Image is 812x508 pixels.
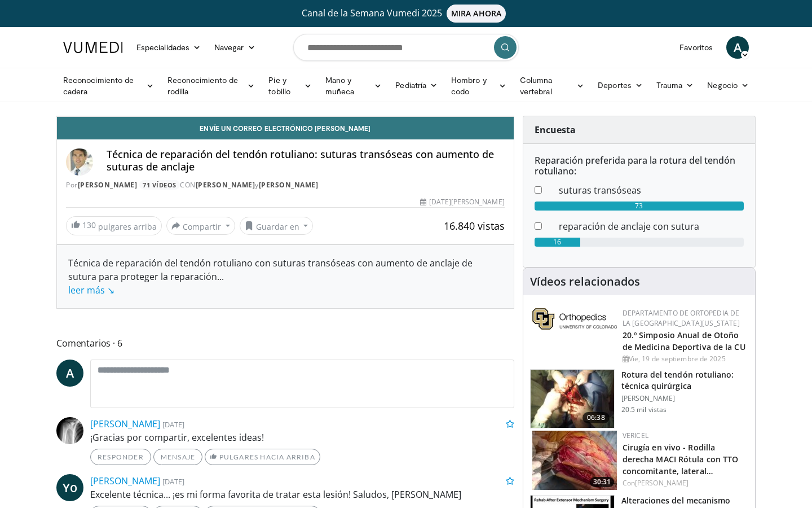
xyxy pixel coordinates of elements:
[183,221,221,231] font: Compartir
[707,80,738,90] font: Negocio
[90,418,160,430] a: [PERSON_NAME]
[635,201,643,211] font: 73
[66,216,162,235] a: 130 pulgares arriba
[65,5,747,23] a: Canal de la Semana Vumedi 2025MIRA AHORA
[166,217,235,235] button: Compartir
[621,393,676,403] font: [PERSON_NAME]
[56,75,161,97] a: Reconocimiento de cadera
[205,449,320,465] a: Pulgares hacia arriba
[90,431,264,444] font: ¡Gracias por compartir, excelentes ideas!
[130,36,208,59] a: Especialidades
[162,419,184,430] font: [DATE]
[325,75,354,96] font: Mano y muñeca
[153,449,202,465] a: Mensaje
[679,42,713,52] font: Favoritos
[214,42,244,52] font: Navegar
[56,474,83,501] a: Yo
[635,478,689,488] a: [PERSON_NAME]
[559,220,699,233] font: reparación de anclaje con sutura
[200,124,370,132] font: Envíe un correo electrónico [PERSON_NAME]
[219,453,315,461] font: Pulgares hacia arriba
[559,184,641,196] font: suturas transóseas
[532,308,617,330] img: 355603a8-37da-49b6-856f-e00d7e9307d3.png.150x105_q85_autocrop_double_scale_upscale_version-0.2.png
[167,75,238,96] font: Reconocimiento de rodilla
[162,476,184,487] font: [DATE]
[56,337,111,349] font: Comentarios
[66,180,78,190] font: Por
[196,180,255,190] a: [PERSON_NAME]
[623,478,635,488] font: Con
[161,75,262,97] a: Reconocimiento de rodilla
[56,360,83,387] a: A
[535,154,735,177] font: Reparación preferida para la rotura del tendón rotuliano:
[734,39,742,55] font: A
[268,75,290,96] font: Pie y tobillo
[66,365,74,381] font: A
[107,147,494,173] font: Técnica de reparación del tendón rotuliano: suturas transóseas con aumento de suturas de anclaje
[623,442,739,476] a: Cirugía en vivo - Rodilla derecha MACI Rótula con TTO concomitante, lateral…
[63,75,134,96] font: Reconocimiento de cadera
[66,148,93,176] img: Avatar
[90,475,160,487] a: [PERSON_NAME]
[444,219,505,233] font: 16.840 vistas
[319,75,389,97] a: Mano y muñeca
[56,417,83,444] img: Avatar
[90,449,151,465] a: Responder
[180,180,196,190] font: CON
[532,431,617,490] a: 30:31
[700,74,756,97] a: Negocio
[623,308,740,328] a: Departamento de Ortopedia de la [GEOGRAPHIC_DATA][US_STATE]
[68,284,114,296] a: leer más ↘
[57,116,514,117] video-js: Video Player
[90,488,461,501] font: Excelente técnica... ¡es mi forma favorita de tratar esta lesión! Saludos, [PERSON_NAME]
[389,74,444,97] a: Pediatría
[429,197,505,207] font: [DATE][PERSON_NAME]
[117,337,122,349] font: 6
[63,42,123,53] img: Logotipo de VuMedi
[255,180,259,190] font: y
[161,453,195,461] font: Mensaje
[513,75,591,97] a: Columna vertebral
[259,180,319,190] a: [PERSON_NAME]
[451,75,487,96] font: Hombro y codo
[98,453,144,461] font: Responder
[217,270,224,283] font: ...
[531,370,614,428] img: Vx8lr-LI9TPdNKgn4xMDoxOjBzMTt2bJ.150x105_q85_crop-smart_upscale.jpg
[139,180,180,190] a: 71 vídeos
[598,80,632,90] font: Deportes
[623,330,745,352] a: 20.º Simposio Anual de Otoño de Medicina Deportiva de la CU
[63,479,77,496] font: Yo
[623,431,648,440] a: Vericel
[520,75,553,96] font: Columna vertebral
[136,42,189,52] font: Especialidades
[726,36,749,59] a: A
[530,274,640,289] font: Vídeos relacionados
[78,180,138,190] a: [PERSON_NAME]
[68,257,473,283] font: Técnica de reparación del tendón rotuliano con suturas transóseas con aumento de anclaje de sutur...
[621,369,734,391] font: Rotura del tendón rotuliano: técnica quirúrgica
[302,7,442,19] font: Canal de la Semana Vumedi 2025
[621,405,667,414] font: 20.5 mil vistas
[240,217,314,235] button: Guardar en
[143,181,176,189] font: 71 vídeos
[656,80,682,90] font: Trauma
[98,221,157,232] font: pulgares arriba
[535,124,576,136] font: Encuesta
[208,36,262,59] a: Navegar
[530,369,748,429] a: 06:38 Rotura del tendón rotuliano: técnica quirúrgica [PERSON_NAME] 20.5 mil vistas
[444,75,513,97] a: Hombro y codo
[593,477,611,487] font: 30:31
[256,221,299,231] font: Guardar en
[451,8,501,19] font: MIRA AHORA
[82,220,96,230] font: 130
[57,117,514,139] a: Envíe un correo electrónico [PERSON_NAME]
